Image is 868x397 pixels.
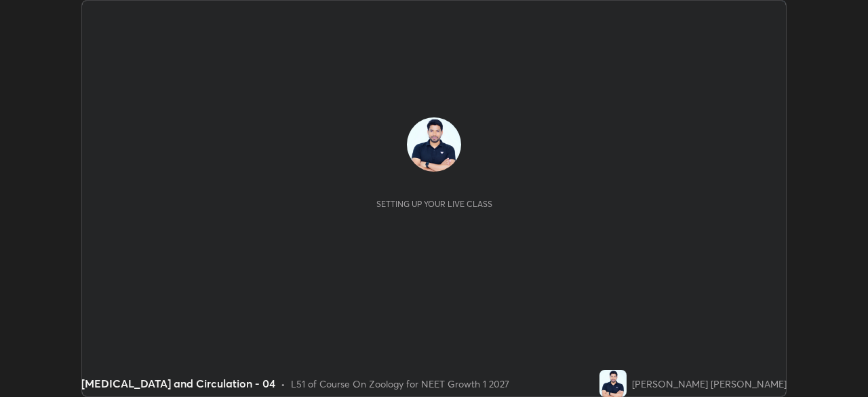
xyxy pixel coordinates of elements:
div: [PERSON_NAME] [PERSON_NAME] [632,377,787,391]
img: 54718f5cc6424ee29a7c9693f4c7f7b6.jpg [407,117,461,172]
div: Setting up your live class [376,199,492,209]
div: • [281,377,285,391]
img: 54718f5cc6424ee29a7c9693f4c7f7b6.jpg [599,370,627,397]
div: [MEDICAL_DATA] and Circulation - 04 [81,375,275,392]
div: L51 of Course On Zoology for NEET Growth 1 2027 [291,377,509,391]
